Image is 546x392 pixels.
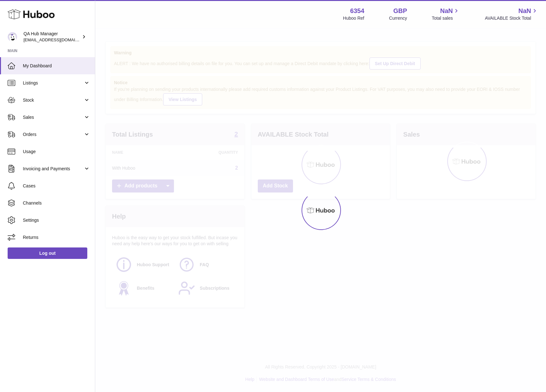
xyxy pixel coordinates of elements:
[485,15,538,21] span: AVAILABLE Stock Total
[432,7,460,21] a: NaN Total sales
[8,247,87,259] a: Log out
[23,200,90,206] span: Channels
[485,7,538,21] a: NaN AVAILABLE Stock Total
[23,132,83,138] span: Orders
[8,32,17,42] img: QATestClient@huboo.co.uk
[518,7,531,15] span: NaN
[23,37,93,42] span: [EMAIL_ADDRESS][DOMAIN_NAME]
[23,166,83,172] span: Invoicing and Payments
[432,15,460,21] span: Total sales
[23,80,83,86] span: Listings
[350,7,364,15] strong: 6354
[23,114,83,120] span: Sales
[393,7,407,15] strong: GBP
[23,217,90,223] span: Settings
[389,15,407,21] div: Currency
[343,15,364,21] div: Huboo Ref
[23,63,90,69] span: My Dashboard
[440,7,453,15] span: NaN
[23,183,90,189] span: Cases
[23,31,81,43] div: QA Hub Manager
[23,97,83,103] span: Stock
[23,149,90,155] span: Usage
[23,234,90,240] span: Returns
